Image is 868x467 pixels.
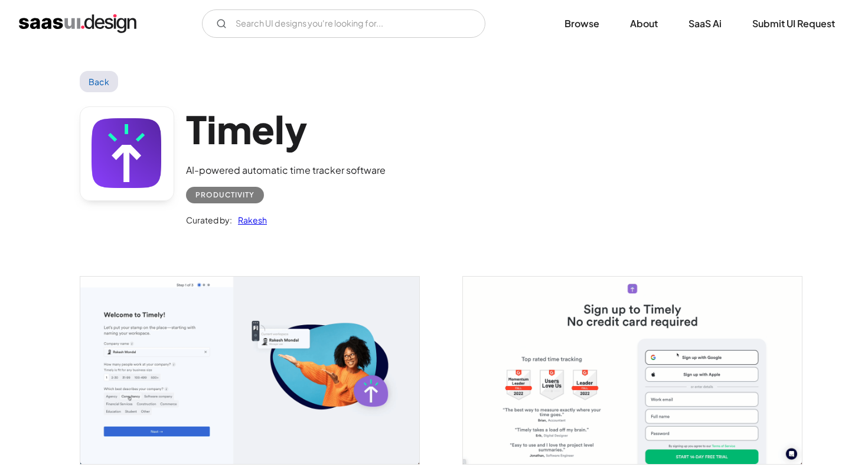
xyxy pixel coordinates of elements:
[202,9,485,38] form: Email Form
[195,188,254,202] div: Productivity
[80,277,419,463] img: 6438fbf063d70d8895e01c77_Timely%20-%20Welcome%20onboarding.png
[19,14,136,33] a: home
[616,11,672,37] a: About
[232,213,267,227] a: Rakesh
[463,277,802,463] a: open lightbox
[186,106,386,152] h1: Timely
[80,277,419,463] a: open lightbox
[550,11,614,37] a: Browse
[674,11,736,37] a: SaaS Ai
[463,277,802,463] img: 6438fbf06da74a0ea840fcd5_Timely%20-%20Sign%20Up.png
[186,213,232,227] div: Curated by:
[738,11,849,37] a: Submit UI Request
[80,71,118,92] a: Back
[202,9,485,38] input: Search UI designs you're looking for...
[186,163,386,177] div: AI-powered automatic time tracker software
